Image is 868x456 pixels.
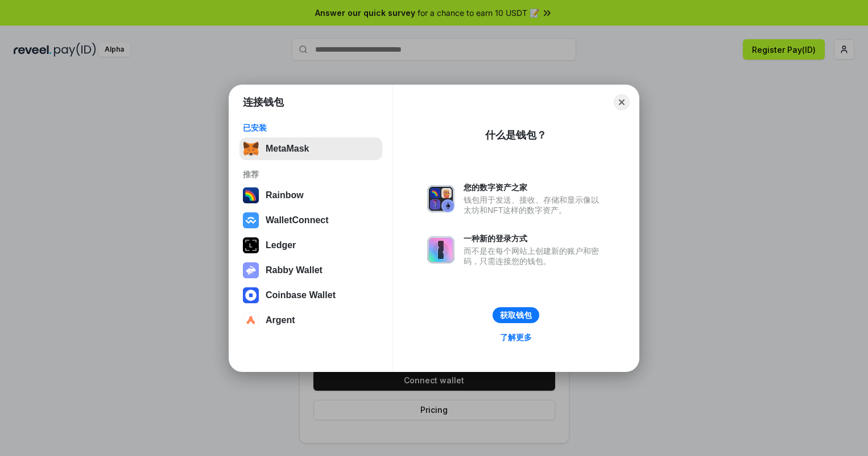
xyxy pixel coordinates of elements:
button: WalletConnect [239,209,382,232]
div: Rabby Wallet [266,265,323,275]
img: svg+xml,%3Csvg%20width%3D%2228%22%20height%3D%2228%22%20viewBox%3D%220%200%2028%2028%22%20fill%3D... [243,212,259,228]
button: Argent [239,309,382,332]
div: Ledger [266,240,296,250]
div: MetaMask [266,144,309,154]
div: 推荐 [243,169,379,179]
h1: 连接钱包 [243,95,284,109]
button: Rainbow [239,184,382,207]
div: 您的数字资产之家 [464,182,605,193]
div: Coinbase Wallet [266,290,336,300]
div: 而不是在每个网站上创建新的账户和密码，只需连接您的钱包。 [464,246,605,266]
div: 了解更多 [500,332,532,342]
img: svg+xml,%3Csvg%20xmlns%3D%22http%3A%2F%2Fwww.w3.org%2F2000%2Fsvg%22%20fill%3D%22none%22%20viewBox... [427,185,454,212]
div: 钱包用于发送、接收、存储和显示像以太坊和NFT这样的数字资产。 [464,195,605,215]
img: svg+xml,%3Csvg%20xmlns%3D%22http%3A%2F%2Fwww.w3.org%2F2000%2Fsvg%22%20width%3D%2228%22%20height%3... [243,237,259,253]
div: 一种新的登录方式 [464,233,605,244]
img: svg+xml,%3Csvg%20xmlns%3D%22http%3A%2F%2Fwww.w3.org%2F2000%2Fsvg%22%20fill%3D%22none%22%20viewBox... [243,262,259,278]
img: svg+xml,%3Csvg%20width%3D%2228%22%20height%3D%2228%22%20viewBox%3D%220%200%2028%2028%22%20fill%3D... [243,312,259,328]
img: svg+xml,%3Csvg%20width%3D%22120%22%20height%3D%22120%22%20viewBox%3D%220%200%20120%20120%22%20fil... [243,187,259,203]
button: Coinbase Wallet [239,284,382,307]
div: 已安装 [243,123,379,133]
button: Rabby Wallet [239,259,382,282]
div: Rainbow [266,190,304,200]
button: MetaMask [239,137,382,160]
img: svg+xml,%3Csvg%20xmlns%3D%22http%3A%2F%2Fwww.w3.org%2F2000%2Fsvg%22%20fill%3D%22none%22%20viewBox... [427,236,454,263]
div: WalletConnect [266,215,329,225]
div: 获取钱包 [500,310,532,320]
img: svg+xml,%3Csvg%20fill%3D%22none%22%20height%3D%2233%22%20viewBox%3D%220%200%2035%2033%22%20width%... [243,141,259,157]
div: 什么是钱包？ [485,128,547,142]
div: Argent [266,315,295,325]
img: svg+xml,%3Csvg%20width%3D%2228%22%20height%3D%2228%22%20viewBox%3D%220%200%2028%2028%22%20fill%3D... [243,287,259,303]
button: 获取钱包 [493,307,539,323]
button: Close [614,94,630,110]
a: 了解更多 [493,330,539,345]
button: Ledger [239,234,382,257]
